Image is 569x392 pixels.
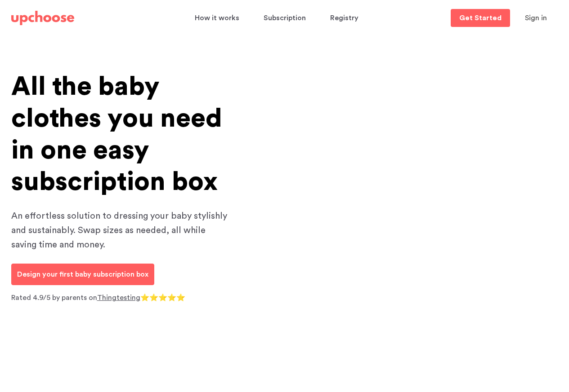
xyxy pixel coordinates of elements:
[97,294,140,301] a: Thingtesting
[140,294,185,301] span: ⭐⭐⭐⭐⭐
[11,264,154,285] a: Design your first baby subscription box
[525,14,547,22] span: Sign in
[330,9,361,27] a: Registry
[17,269,148,280] p: Design your first baby subscription box
[11,11,74,25] img: UpChoose
[195,9,239,27] span: How it works
[459,14,502,22] p: Get Started
[451,9,510,27] a: Get Started
[264,9,309,27] a: Subscription
[11,74,222,195] span: All the baby clothes you need in one easy subscription box
[195,9,242,27] a: How it works
[264,9,306,27] span: Subscription
[330,9,358,27] span: Registry
[514,9,558,27] button: Sign in
[11,9,74,27] a: UpChoose
[11,209,227,252] p: An effortless solution to dressing your baby stylishly and sustainably. Swap sizes as needed, all...
[11,294,97,301] span: Rated 4.9/5 by parents on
